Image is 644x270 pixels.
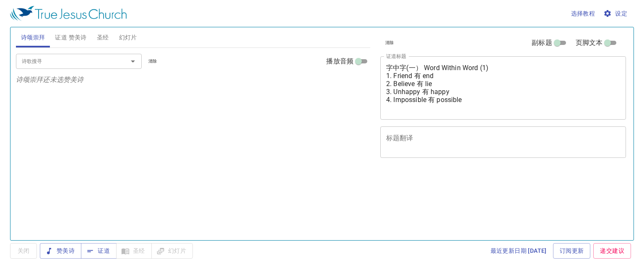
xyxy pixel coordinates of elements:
img: True Jesus Church [10,6,127,21]
button: Open [127,55,139,67]
span: 诗颂崇拜 [21,32,45,43]
span: 设定 [605,8,627,19]
span: 幻灯片 [119,32,137,43]
span: 证道 赞美诗 [55,32,86,43]
button: 设定 [602,6,631,21]
a: 最近更新日期 [DATE] [487,243,550,259]
button: 清除 [143,56,162,66]
span: 圣经 [97,32,109,43]
button: 选择教程 [568,6,599,21]
span: 订阅更新 [560,246,584,256]
span: 播放音频 [326,56,353,66]
iframe: from-child [377,167,578,248]
span: 清除 [148,58,157,65]
span: 递交建议 [600,246,624,256]
button: 赞美诗 [40,243,81,259]
button: 清除 [380,38,399,48]
i: 诗颂崇拜还未选赞美诗 [16,76,84,84]
a: 递交建议 [593,243,631,259]
button: 证道 [81,243,117,259]
span: 副标题 [532,38,552,48]
span: 页脚文本 [576,38,603,48]
span: 证道 [88,246,110,256]
span: 选择教程 [571,8,595,19]
span: 最近更新日期 [DATE] [491,246,547,256]
a: 订阅更新 [553,243,591,259]
span: 清除 [385,39,394,47]
span: 赞美诗 [47,246,75,256]
textarea: 字中字(一） Word Within Word (1) 1. Friend 有 end 2. Believe 有 lie 3. Unhappy 有 happy 4. Impossible 有 p... [386,64,620,112]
